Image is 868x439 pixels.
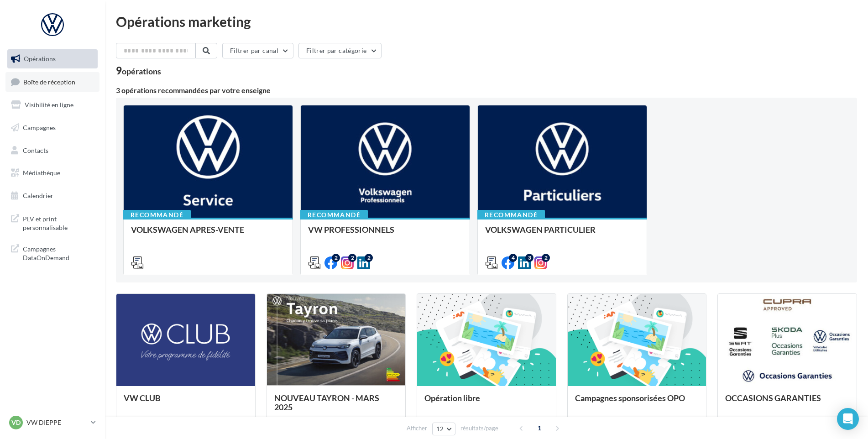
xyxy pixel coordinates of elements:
span: Campagnes sponsorisées OPO [575,393,685,403]
div: 3 opérations recommandées par votre enseigne [116,87,857,94]
span: 12 [436,425,444,433]
a: Médiathèque [5,163,99,183]
span: VOLKSWAGEN PARTICULIER [485,225,596,235]
span: NOUVEAU TAYRON - MARS 2025 [274,393,379,412]
span: Campagnes DataOnDemand [23,243,94,262]
a: Visibilité en ligne [5,95,99,115]
div: Recommandé [300,210,368,220]
span: VOLKSWAGEN APRES-VENTE [131,225,244,235]
div: 2 [542,254,550,262]
div: 3 [525,254,533,262]
a: PLV et print personnalisable [5,209,99,236]
div: opérations [122,67,161,75]
span: Opération libre [424,393,480,403]
div: Recommandé [477,210,545,220]
span: Visibilité en ligne [25,101,73,109]
span: Médiathèque [23,169,60,177]
a: Boîte de réception [5,72,99,92]
span: Afficher [407,424,427,433]
div: 9 [116,66,161,76]
p: VW DIEPPE [26,418,87,427]
a: Campagnes DataOnDemand [5,239,99,266]
span: Boîte de réception [23,78,75,85]
span: VW PROFESSIONNELS [308,225,394,235]
a: VD VW DIEPPE [7,414,98,431]
span: Contacts [23,146,48,154]
div: 2 [332,254,340,262]
a: Contacts [5,141,99,160]
span: Opérations [24,55,56,63]
span: VD [11,418,21,427]
div: Recommandé [123,210,191,220]
span: VW CLUB [124,393,161,403]
span: OCCASIONS GARANTIES [725,393,821,403]
div: 4 [509,254,517,262]
a: Calendrier [5,186,99,205]
span: 1 [532,421,547,435]
a: Campagnes [5,118,99,137]
button: Filtrer par catégorie [298,43,382,58]
span: Calendrier [23,192,53,199]
span: Campagnes [23,124,56,131]
a: Opérations [5,49,99,68]
div: 2 [365,254,373,262]
span: PLV et print personnalisable [23,213,94,232]
button: Filtrer par canal [222,43,293,58]
button: 12 [432,423,455,435]
div: 2 [348,254,356,262]
span: résultats/page [460,424,498,433]
div: Open Intercom Messenger [837,408,859,430]
div: Opérations marketing [116,15,857,28]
